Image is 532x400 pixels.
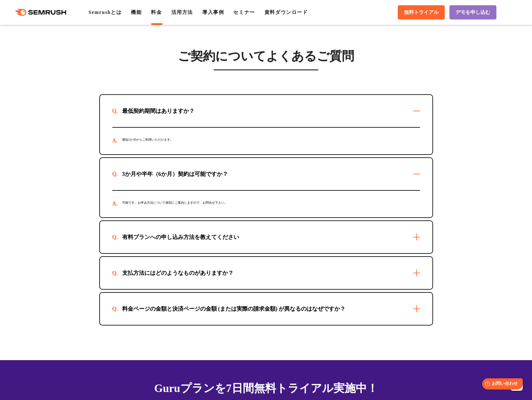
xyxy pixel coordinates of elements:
[112,191,420,217] div: 可能です。お申込方法について個別にご案内しますので、お問合せ下さい。
[112,107,204,115] div: 最低契約期間はありますか？
[233,10,255,15] a: セミナー
[112,305,356,313] div: 料金ページの金額と決済ページの金額 (または実際の請求金額) が異なるのはなぜですか？
[112,269,243,277] div: 支払方法にはどのようなものがありますか？
[477,376,525,393] iframe: Help widget launcher
[171,10,193,15] a: 活用方法
[131,10,142,15] a: 機能
[254,382,378,394] span: 無料トライアル実施中！
[456,9,490,16] span: デモを申し込む
[151,10,162,15] a: 料金
[202,10,224,15] a: 導入事例
[398,5,445,19] a: 無料トライアル
[112,128,420,154] div: 最短1か月からご利用いただけます。
[99,380,433,397] div: Guruプランを7日間
[112,170,238,178] div: 3か月や半年（6か月）契約は可能ですか？
[99,49,433,64] h3: ご契約についてよくあるご質問
[112,233,249,241] div: 有料プランへの申し込み方法を教えてください
[264,10,308,15] a: 資料ダウンロード
[404,9,439,16] span: 無料トライアル
[449,5,496,19] a: デモを申し込む
[88,10,122,15] a: Semrushとは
